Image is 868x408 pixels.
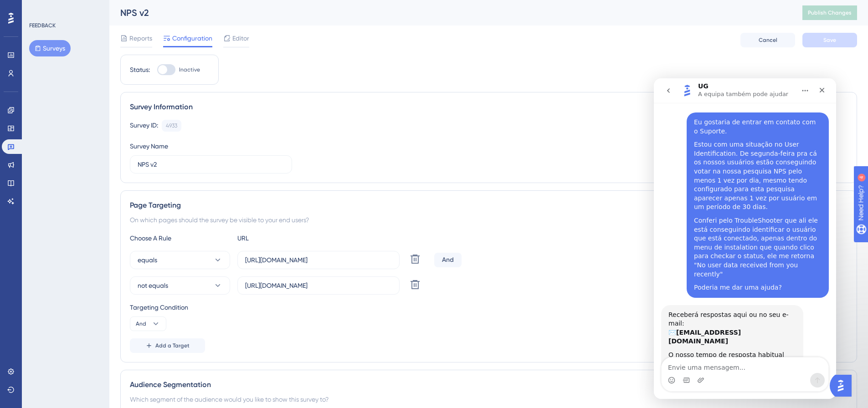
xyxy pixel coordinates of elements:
button: Save [802,33,857,47]
span: not equals [138,280,168,291]
span: Cancel [759,36,777,44]
div: Targeting Condition [130,302,847,313]
div: 4 [63,5,66,12]
button: Publish Changes [802,5,857,20]
input: yourwebsite.com/path [245,255,392,265]
span: Add a Target [155,342,190,349]
div: Survey Information [130,102,847,112]
div: And [434,253,462,267]
button: Add a Target [130,338,205,353]
span: Configuration [172,33,212,44]
div: URL [237,233,338,244]
div: NPS v2 [120,6,780,19]
div: Survey ID: [130,120,158,132]
button: equals [130,251,230,269]
span: Publish Changes [808,9,852,16]
span: And [136,320,146,327]
button: Cancel [740,33,795,47]
div: On which pages should the survey be visible to your end users? [130,214,847,225]
div: 4933 [166,122,177,129]
span: Inactive [179,66,200,73]
button: And [130,316,166,331]
div: Which segment of the audience would you like to show this survey to? [130,394,847,405]
div: Page Targeting [130,200,847,211]
span: Need Help? [21,2,57,13]
span: Reports [129,33,152,44]
span: Save [823,36,836,44]
div: FEEDBACK [29,22,56,29]
iframe: Intercom live chat [654,78,836,399]
div: Survey Name [130,141,168,152]
input: Type your Survey name [138,159,284,169]
div: Audience Segmentation [130,379,847,390]
input: yourwebsite.com/path [245,280,392,291]
iframe: UserGuiding AI Assistant Launcher [830,372,857,399]
span: equals [138,255,157,265]
button: Surveys [29,40,71,56]
span: Editor [232,33,249,44]
div: Status: [130,64,150,75]
button: not equals [130,276,230,295]
div: Choose A Rule [130,233,230,244]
